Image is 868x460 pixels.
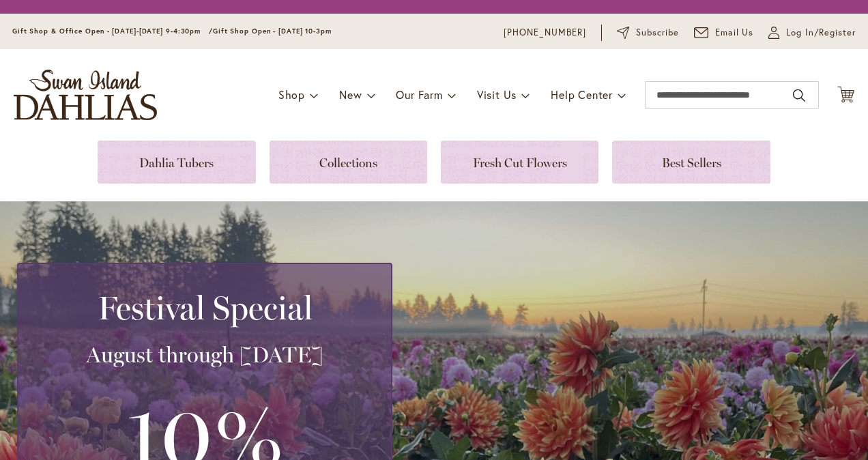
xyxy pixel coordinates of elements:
[278,87,305,102] span: Shop
[768,26,856,40] a: Log In/Register
[213,27,332,35] span: Gift Shop Open - [DATE] 10-3pm
[12,27,213,35] span: Gift Shop & Office Open - [DATE]-[DATE] 9-4:30pm /
[35,341,375,369] h3: August through [DATE]
[477,87,517,102] span: Visit Us
[617,26,679,40] a: Subscribe
[636,26,679,40] span: Subscribe
[35,289,375,327] h2: Festival Special
[14,70,157,120] a: store logo
[793,85,805,106] button: Search
[694,26,754,40] a: Email Us
[339,87,362,102] span: New
[786,26,856,40] span: Log In/Register
[396,87,442,102] span: Our Farm
[504,26,586,40] a: [PHONE_NUMBER]
[551,87,613,102] span: Help Center
[715,26,754,40] span: Email Us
